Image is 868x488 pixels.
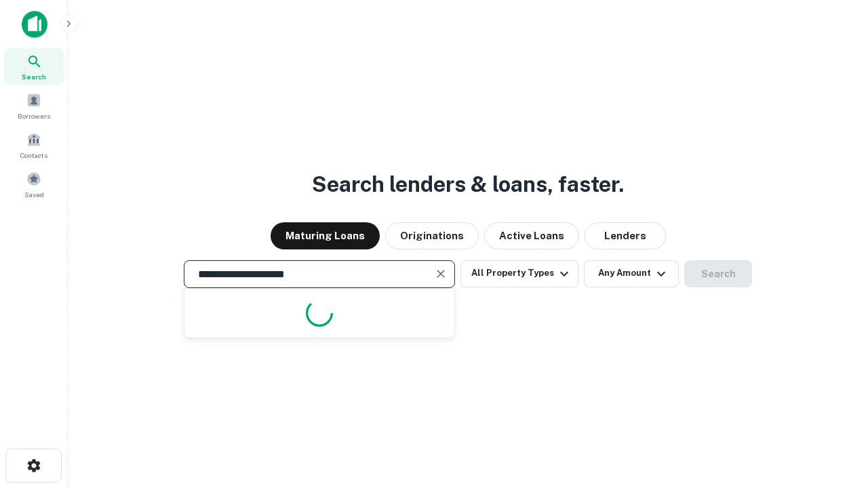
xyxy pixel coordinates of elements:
[4,48,64,85] a: Search
[312,168,624,201] h3: Search lenders & loans, faster.
[271,222,380,249] button: Maturing Loans
[4,166,64,203] a: Saved
[18,110,50,121] span: Borrowers
[22,11,47,38] img: capitalize-icon.png
[385,222,479,249] button: Originations
[20,150,47,161] span: Contacts
[4,87,64,124] a: Borrowers
[800,380,868,445] iframe: Chat Widget
[24,189,44,200] span: Saved
[585,222,666,249] button: Lenders
[484,222,579,249] button: Active Loans
[4,127,64,163] a: Contacts
[584,260,679,287] button: Any Amount
[431,264,450,283] button: Clear
[460,260,578,287] button: All Property Types
[22,71,46,82] span: Search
